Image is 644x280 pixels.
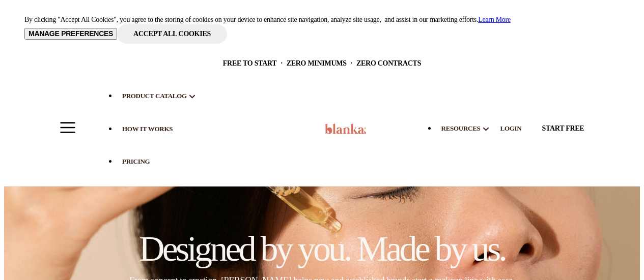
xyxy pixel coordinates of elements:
span: resources [441,125,481,132]
a: pricing [117,145,155,178]
h1: Designed by you. Made by us. [33,231,611,267]
button: Manage preferences [24,28,117,40]
span: pricing [122,158,150,165]
img: logo [325,123,366,134]
span: product catalog [122,92,187,100]
a: LOGIN [495,112,527,145]
a: resources [436,112,495,145]
a: product catalog [117,80,202,113]
button: accept all cookies [117,24,227,44]
a: Start Free [531,118,594,139]
a: How It Works [117,113,178,145]
span: LOGIN [500,125,522,133]
span: Manage preferences [29,29,113,38]
span: How It Works [122,125,173,133]
div: Announcement [45,55,599,72]
span: Free to start · ZERO minimums · ZERO contracts [223,59,421,67]
a: Learn More [478,16,511,23]
p: By clicking "Accept All Cookies", you agree to the storing of cookies on your device to enhance s... [24,16,620,24]
summary: Menu [50,110,86,145]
